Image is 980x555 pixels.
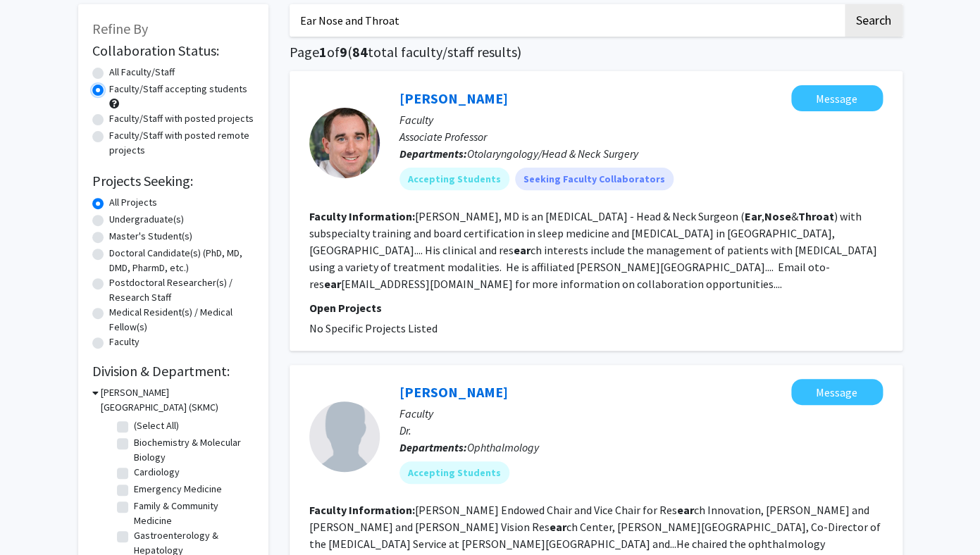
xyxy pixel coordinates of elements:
[550,520,566,534] b: ear
[309,299,883,316] p: Open Projects
[399,146,467,161] b: Departments:
[290,4,843,37] input: Search Keywords
[798,209,834,223] b: Throat
[109,212,184,227] label: Undergraduate(s)
[467,146,638,161] span: Otolaryngology/Head & Neck Surgery
[290,44,903,61] h1: Page of ( total faculty/staff results)
[309,321,438,335] span: No Specific Projects Listed
[134,465,180,480] label: Cardiology
[11,492,60,544] iframe: Chat
[399,128,883,145] p: Associate Professor
[109,335,139,349] label: Faculty
[309,209,415,223] b: Faculty Information:
[791,85,883,111] button: Message Colin Huntley
[399,405,883,422] p: Faculty
[745,209,762,223] b: Ear
[399,461,509,484] mat-chip: Accepting Students
[399,440,467,454] b: Departments:
[845,4,903,37] button: Search
[515,168,674,190] mat-chip: Seeking Faculty Collaborators
[514,243,531,257] b: ear
[109,229,192,244] label: Master's Student(s)
[92,363,254,380] h2: Division & Department:
[319,43,327,61] span: 1
[134,482,222,497] label: Emergency Medicine
[309,209,877,291] fg-read-more: [PERSON_NAME], MD is an [MEDICAL_DATA] - Head & Neck Surgeon ( , & ) with subspecialty training a...
[92,20,148,37] span: Refine By
[677,503,694,517] b: ear
[109,82,247,96] label: Faculty/Staff accepting students
[467,440,539,454] span: Ophthalmology
[109,128,254,158] label: Faculty/Staff with posted remote projects
[92,173,254,189] h2: Projects Seeking:
[134,499,251,528] label: Family & Community Medicine
[399,168,509,190] mat-chip: Accepting Students
[92,42,254,59] h2: Collaboration Status:
[352,43,368,61] span: 84
[109,111,254,126] label: Faculty/Staff with posted projects
[109,305,254,335] label: Medical Resident(s) / Medical Fellow(s)
[399,111,883,128] p: Faculty
[109,195,157,210] label: All Projects
[101,385,254,415] h3: [PERSON_NAME][GEOGRAPHIC_DATA] (SKMC)
[109,246,254,275] label: Doctoral Candidate(s) (PhD, MD, DMD, PharmD, etc.)
[134,418,179,433] label: (Select All)
[764,209,791,223] b: Nose
[399,422,883,439] p: Dr.
[791,379,883,405] button: Message Joel Schuman
[309,503,415,517] b: Faculty Information:
[134,435,251,465] label: Biochemistry & Molecular Biology
[399,383,508,401] a: [PERSON_NAME]
[324,277,341,291] b: ear
[109,65,175,80] label: All Faculty/Staff
[109,275,254,305] label: Postdoctoral Researcher(s) / Research Staff
[340,43,347,61] span: 9
[399,89,508,107] a: [PERSON_NAME]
